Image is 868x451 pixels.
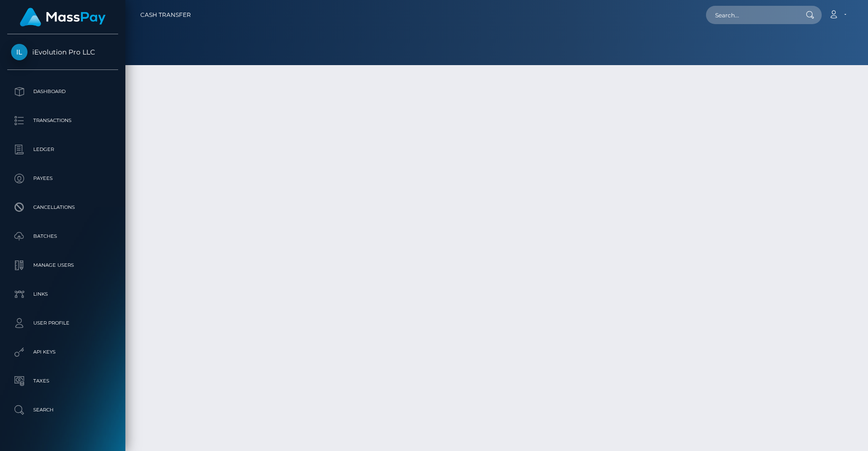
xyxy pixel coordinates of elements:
[11,142,114,157] p: Ledger
[11,316,114,330] p: User Profile
[11,403,114,417] p: Search
[7,282,118,306] a: Links
[140,5,191,25] a: Cash Transfer
[11,44,27,60] img: iEvolution Pro LLC
[7,166,118,191] a: Payees
[7,137,118,162] a: Ledger
[11,200,114,215] p: Cancellations
[7,369,118,393] a: Taxes
[7,80,118,104] a: Dashboard
[11,171,114,186] p: Payees
[7,398,118,422] a: Search
[11,229,114,244] p: Batches
[11,345,114,359] p: API Keys
[7,224,118,248] a: Batches
[11,84,114,99] p: Dashboard
[11,258,114,273] p: Manage Users
[7,109,118,133] a: Transactions
[7,311,118,335] a: User Profile
[7,48,118,56] span: iEvolution Pro LLC
[7,195,118,219] a: Cancellations
[11,113,114,128] p: Transactions
[706,6,797,24] input: Search...
[7,340,118,364] a: API Keys
[20,8,106,27] img: MassPay Logo
[7,253,118,277] a: Manage Users
[11,287,114,301] p: Links
[11,374,114,388] p: Taxes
